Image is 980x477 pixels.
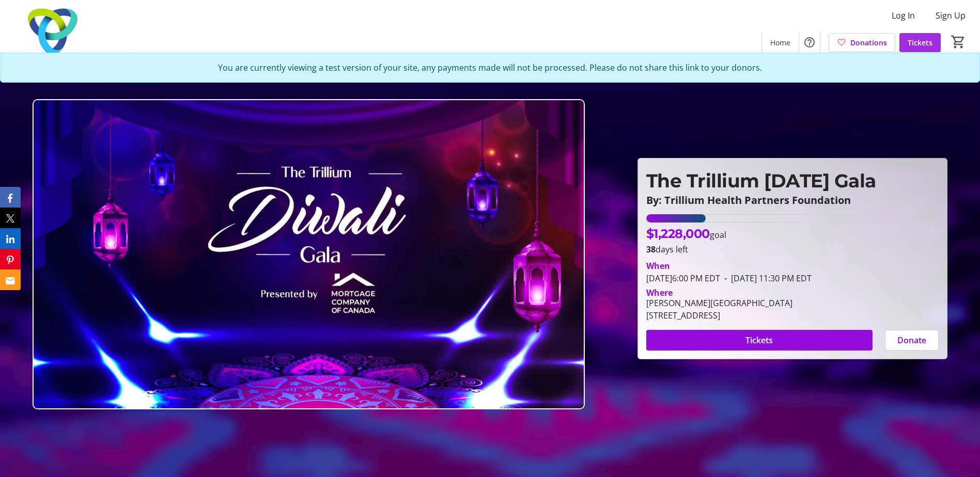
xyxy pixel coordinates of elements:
[646,226,710,241] span: $1,228,000
[762,33,799,52] a: Home
[646,260,670,272] div: When
[720,273,731,284] span: -
[883,7,923,24] button: Log In
[33,99,585,409] img: Campaign CTA Media Photo
[646,273,720,284] span: [DATE] 6:00 PM EDT
[908,37,932,48] span: Tickets
[949,33,968,51] button: Cart
[897,334,926,346] span: Donate
[646,225,726,243] p: goal
[936,9,966,22] span: Sign Up
[899,33,941,52] a: Tickets
[927,7,974,24] button: Sign Up
[892,9,915,22] span: Log In
[6,4,98,56] img: Trillium Health Partners Foundation's Logo
[646,330,873,351] button: Tickets
[799,32,820,53] button: Help
[646,214,939,222] div: 20.42371009771987% of fundraising goal reached
[646,309,792,322] div: [STREET_ADDRESS]
[646,289,673,297] div: Where
[646,195,939,206] p: By: Trillium Health Partners Foundation
[745,334,773,346] span: Tickets
[646,297,792,309] div: [PERSON_NAME][GEOGRAPHIC_DATA]
[850,37,887,48] span: Donations
[720,273,812,284] span: [DATE] 11:30 PM EDT
[646,167,939,195] p: The Trillium [DATE] Gala
[646,244,656,255] span: 38
[885,330,939,351] button: Donate
[770,37,790,48] span: Home
[829,33,895,52] a: Donations
[646,243,939,256] p: days left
